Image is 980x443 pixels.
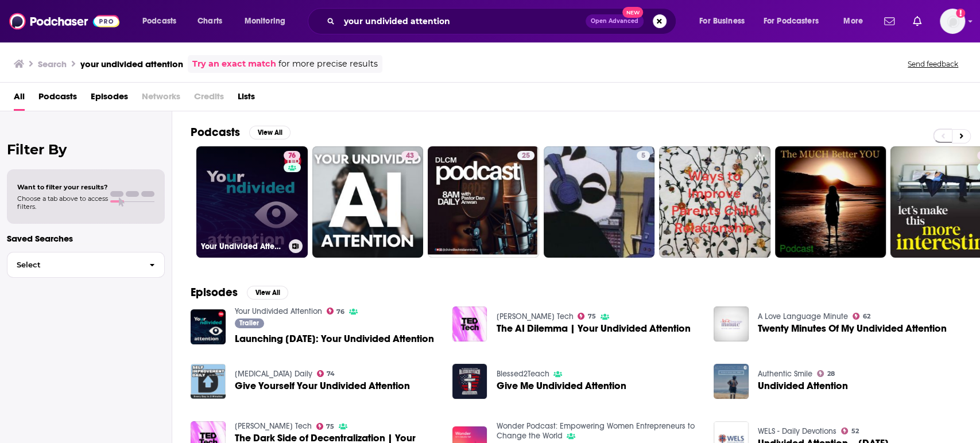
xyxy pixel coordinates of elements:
h2: Episodes [191,285,238,300]
a: 75 [578,313,596,320]
a: 28 [817,370,835,377]
span: Launching [DATE]: Your Undivided Attention [235,334,434,344]
span: Podcasts [142,13,176,29]
span: Logged in as hmill [940,9,965,34]
span: 52 [851,429,859,434]
span: More [843,13,863,29]
button: Send feedback [904,59,962,69]
p: Saved Searches [7,233,165,244]
span: Credits [194,87,224,111]
a: 43 [401,151,419,160]
a: TED Tech [235,421,312,431]
span: Select [7,261,140,269]
a: Authentic Smile [758,369,812,379]
span: 75 [588,314,596,319]
a: Show notifications dropdown [908,11,926,31]
span: 5 [641,150,645,162]
a: Podchaser - Follow, Share and Rate Podcasts [9,10,119,32]
a: 52 [841,428,859,434]
span: For Podcasters [764,13,819,29]
a: 43 [312,146,424,258]
img: Undivided Attention [714,364,749,399]
span: for more precise results [278,57,378,71]
button: open menu [134,12,191,30]
button: Show profile menu [940,9,965,34]
span: Podcasts [38,87,77,111]
img: User Profile [940,9,965,34]
span: Networks [142,87,180,111]
a: 5 [637,151,650,160]
span: Charts [197,13,222,29]
a: EpisodesView All [191,285,288,300]
a: 25 [428,146,539,258]
button: open menu [835,12,877,30]
button: View All [249,126,290,139]
span: For Business [699,13,745,29]
img: Give Yourself Your Undivided Attention [191,364,226,399]
div: Search podcasts, credits, & more... [319,8,687,34]
span: Want to filter your results? [17,183,108,191]
button: open menu [691,12,759,30]
img: The AI Dilemma | Your Undivided Attention [452,306,487,341]
a: TED Tech [496,312,573,321]
img: Give Me Undivided Attention [452,364,487,399]
span: Choose a tab above to access filters. [17,195,108,211]
a: 5 [544,146,655,258]
a: The AI Dilemma | Your Undivided Attention [496,324,690,333]
a: Self Improvement Daily [235,369,312,379]
h3: Search [38,59,67,69]
button: open menu [237,12,300,30]
span: 75 [326,424,334,429]
a: 62 [853,313,870,320]
a: PodcastsView All [191,125,290,139]
span: Open Advanced [591,18,638,24]
input: Search podcasts, credits, & more... [339,12,586,30]
a: 74 [317,370,335,377]
a: 76 [284,151,300,160]
a: 76Your Undivided Attention [196,146,308,258]
svg: Add a profile image [956,9,965,18]
span: 62 [863,314,870,319]
a: 75 [316,423,335,430]
a: Launching June 10: Your Undivided Attention [235,334,434,344]
span: Monitoring [245,13,285,29]
img: Twenty Minutes Of My Undivided Attention [714,306,749,341]
span: 76 [336,309,344,314]
a: Episodes [91,87,128,111]
button: Select [7,252,165,278]
a: Give Yourself Your Undivided Attention [235,381,410,391]
button: open menu [756,12,835,30]
a: Give Me Undivided Attention [496,381,626,391]
a: All [14,87,25,111]
button: View All [247,286,288,300]
a: Charts [190,12,229,30]
button: Open AdvancedNew [586,14,644,28]
a: Try an exact match [192,57,276,71]
a: 76 [327,308,345,314]
h3: your undivided attention [80,59,183,69]
a: 25 [517,151,534,160]
span: Trailer [239,320,259,327]
a: Undivided Attention [758,381,848,391]
a: Wonder Podcast: Empowering Women Entrepreneurs to Change the World [496,421,694,441]
span: New [622,7,643,18]
a: Show notifications dropdown [880,11,899,31]
h2: Podcasts [191,125,240,139]
span: 43 [406,150,414,162]
a: Blessed2Teach [496,369,549,379]
a: Twenty Minutes Of My Undivided Attention [758,324,947,333]
a: Lists [238,87,255,111]
img: Launching June 10: Your Undivided Attention [191,309,226,344]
